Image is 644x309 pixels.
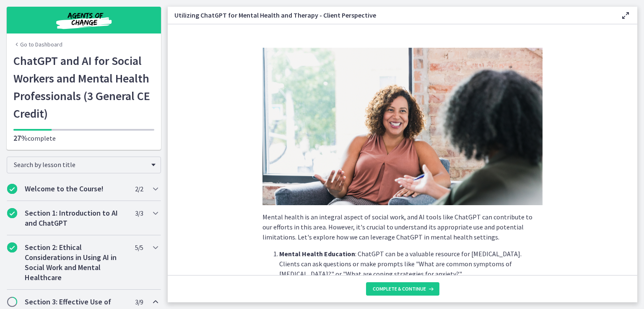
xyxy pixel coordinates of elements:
[174,10,607,20] h3: Utilizing ChatGPT for Mental Health and Therapy - Client Perspective
[7,184,17,194] i: Completed
[279,250,355,258] strong: Mental Health Education
[135,184,143,194] span: 2 / 2
[373,286,426,292] span: Complete & continue
[366,282,439,296] button: Complete & continue
[25,242,127,283] h2: Section 2: Ethical Considerations in Using AI in Social Work and Mental Healthcare
[13,52,154,122] h1: ChatGPT and AI for Social Workers and Mental Health Professionals (3 General CE Credit)
[34,10,134,30] img: Agents of Change
[13,133,28,143] span: 27%
[13,133,154,143] p: complete
[25,208,127,228] h2: Section 1: Introduction to AI and ChatGPT
[7,208,17,218] i: Completed
[262,48,543,205] img: Slides_for_Title_Slides_for_ChatGPT_and_AI_for_Social_Work_%287%29.png
[13,40,62,49] a: Go to Dashboard
[25,184,127,194] h2: Welcome to the Course!
[7,157,161,173] div: Search by lesson title
[262,212,543,242] p: Mental health is an integral aspect of social work, and AI tools like ChatGPT can contribute to o...
[7,242,17,252] i: Completed
[135,208,143,218] span: 3 / 3
[279,249,543,279] p: : ChatGPT can be a valuable resource for [MEDICAL_DATA]. Clients can ask questions or make prompt...
[135,297,143,307] span: 3 / 9
[135,242,143,252] span: 5 / 5
[14,160,147,169] span: Search by lesson title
